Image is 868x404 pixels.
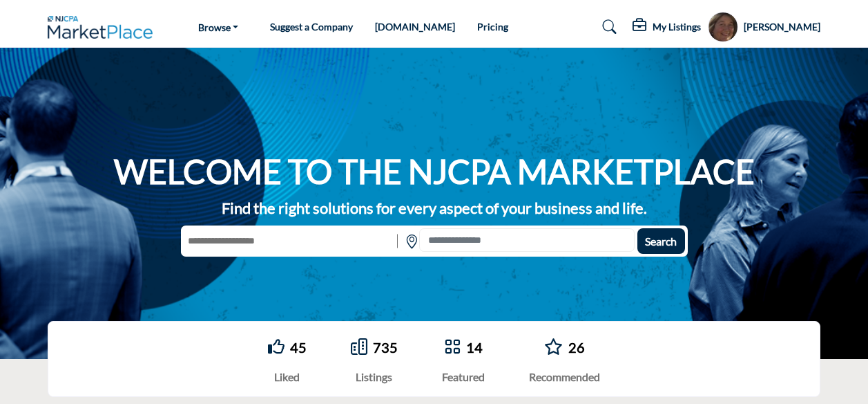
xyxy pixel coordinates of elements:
div: My Listings [633,19,701,35]
div: Recommended [529,369,600,385]
a: 735 [373,339,398,356]
div: Featured [442,369,485,385]
i: Go to Liked [268,338,284,355]
button: Show hide supplier dropdown [708,12,738,42]
div: Liked [268,369,307,385]
a: 45 [290,339,307,356]
a: 14 [466,339,483,356]
a: 26 [568,339,585,356]
span: Search [645,235,677,248]
img: Rectangle%203585.svg [394,228,401,254]
a: Browse [189,17,249,37]
strong: Find the right solutions for every aspect of your business and life. [222,199,647,217]
img: Site Logo [48,16,160,39]
a: Pricing [477,21,508,33]
h5: My Listings [653,21,701,33]
a: Search [589,16,626,38]
a: Go to Featured [444,338,461,357]
a: [DOMAIN_NAME] [375,21,455,33]
a: Suggest a Company [270,21,353,33]
a: Go to Recommended [544,338,563,357]
div: Listings [351,369,398,385]
button: Search [637,228,685,254]
h5: [PERSON_NAME] [744,20,820,34]
h1: WELCOME TO THE NJCPA MARKETPLACE [114,150,755,193]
